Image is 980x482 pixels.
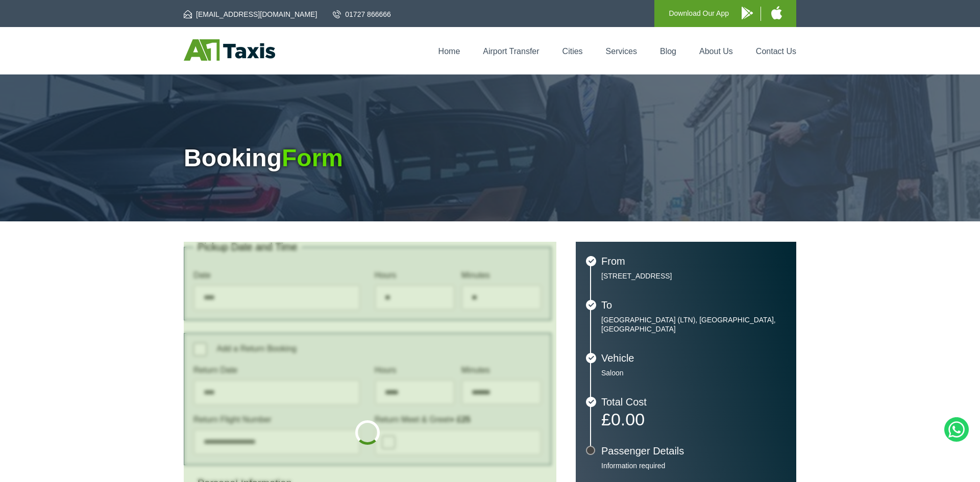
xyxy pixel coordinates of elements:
[611,410,645,429] span: 0.00
[606,47,637,56] a: Services
[601,315,786,334] p: [GEOGRAPHIC_DATA] (LTN), [GEOGRAPHIC_DATA], [GEOGRAPHIC_DATA]
[669,7,729,20] p: Download Our App
[184,9,317,19] a: [EMAIL_ADDRESS][DOMAIN_NAME]
[601,353,786,363] h3: Vehicle
[601,412,786,426] p: £
[601,397,786,407] h3: Total Cost
[699,47,733,56] a: About Us
[742,7,753,19] img: A1 Taxis Android App
[282,144,343,171] span: Form
[601,446,786,456] h3: Passenger Details
[333,9,391,19] a: 01727 866666
[184,146,796,170] h1: Booking
[601,461,786,470] p: Information required
[601,271,786,281] p: [STREET_ADDRESS]
[562,47,583,56] a: Cities
[601,256,786,266] h3: From
[438,47,460,56] a: Home
[756,47,796,56] a: Contact Us
[660,47,676,56] a: Blog
[483,47,539,56] a: Airport Transfer
[771,6,782,19] img: A1 Taxis iPhone App
[184,39,275,61] img: A1 Taxis St Albans LTD
[601,368,786,377] p: Saloon
[601,300,786,310] h3: To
